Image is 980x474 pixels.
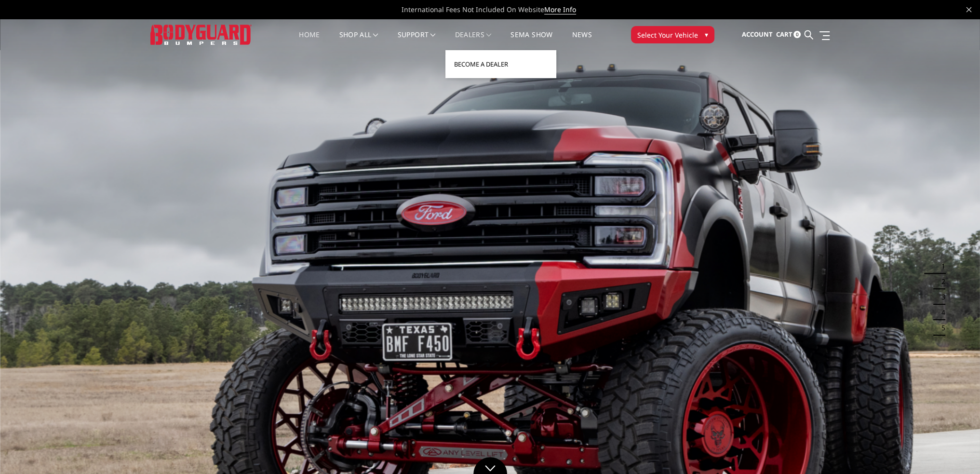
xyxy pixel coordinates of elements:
[299,31,320,50] a: Home
[637,30,698,40] span: Select Your Vehicle
[572,31,591,50] a: News
[793,31,801,38] span: 0
[510,31,552,50] a: SEMA Show
[150,25,252,44] img: BODYGUARD BUMPERS
[473,457,507,474] a: Click to Down
[339,31,378,50] a: shop all
[741,22,772,48] a: Account
[776,22,801,48] a: Cart 0
[936,305,945,320] button: 4 of 5
[776,30,792,39] span: Cart
[705,29,708,40] span: ▾
[631,26,714,43] button: Select Your Vehicle
[936,320,945,336] button: 5 of 5
[932,428,980,474] iframe: Chat Widget
[449,55,552,73] a: Become a Dealer
[936,258,945,274] button: 1 of 5
[741,30,772,39] span: Account
[544,5,576,14] a: More Info
[398,31,436,50] a: Support
[936,289,945,305] button: 3 of 5
[936,274,945,289] button: 2 of 5
[455,31,492,50] a: Dealers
